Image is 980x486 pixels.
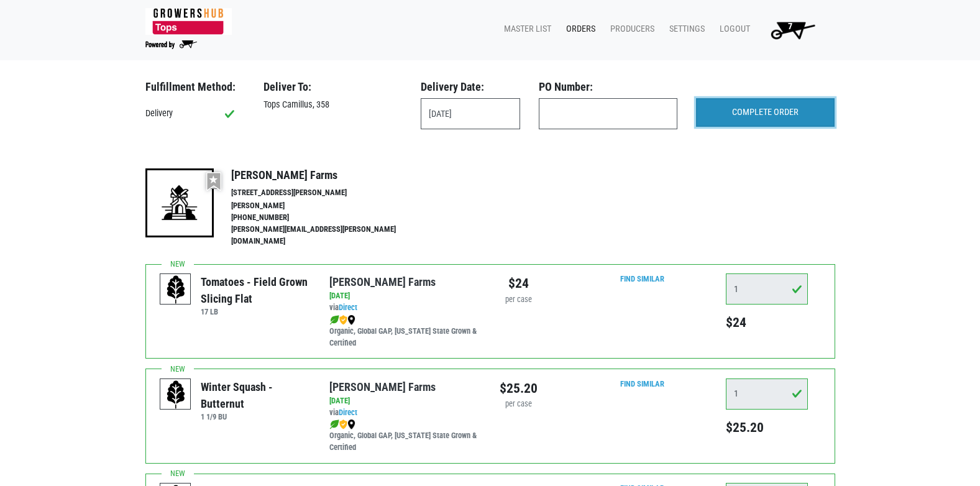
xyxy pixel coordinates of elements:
img: leaf-e5c59151409436ccce96b2ca1b28e03c.png [329,315,339,325]
div: $25.20 [500,378,538,398]
div: [DATE] [329,290,480,302]
li: [PHONE_NUMBER] [231,212,423,224]
img: leaf-e5c59151409436ccce96b2ca1b28e03c.png [329,420,339,429]
div: Organic, Global GAP, [US_STATE] State Grown & Certified [329,314,480,349]
h3: Deliver To: [263,80,402,94]
div: Winter Squash - Butternut [201,378,311,412]
div: via [329,407,480,419]
a: Logout [710,17,755,41]
div: Organic, Global GAP, [US_STATE] State Grown & Certified [329,418,480,454]
div: Tops Camillus, 358 [254,98,411,112]
h4: [PERSON_NAME] Farms [231,168,423,182]
img: Cart [765,17,820,42]
img: map_marker-0e94453035b3232a4d21701695807de9.png [347,420,355,429]
li: [PERSON_NAME][EMAIL_ADDRESS][PERSON_NAME][DOMAIN_NAME] [231,224,423,247]
a: Direct [339,408,357,417]
a: Find Similar [620,274,664,283]
div: per case [500,398,538,410]
a: Orders [556,17,600,41]
a: [PERSON_NAME] Farms [329,275,436,288]
img: 279edf242af8f9d49a69d9d2afa010fb.png [145,8,232,35]
img: placeholder-variety-43d6402dacf2d531de610a020419775a.svg [160,274,191,305]
input: Select Date [421,98,520,129]
a: Settings [659,17,710,41]
div: via [329,302,480,314]
img: 19-7441ae2ccb79c876ff41c34f3bd0da69.png [145,168,214,237]
div: $24 [500,273,538,293]
a: Find Similar [620,379,664,388]
h3: Fulfillment Method: [145,80,245,94]
img: Powered by Big Wheelbarrow [145,40,197,49]
h5: $25.20 [726,420,808,436]
div: per case [500,294,538,306]
input: Qty [726,273,808,305]
li: [PERSON_NAME] [231,200,423,212]
img: safety-e55c860ca8c00a9c171001a62a92dabd.png [339,420,347,429]
h6: 17 LB [201,307,311,316]
a: Producers [600,17,659,41]
h6: 1 1/9 BU [201,412,311,421]
a: Master List [494,17,556,41]
h3: Delivery Date: [421,80,520,94]
div: Tomatoes - Field Grown Slicing Flat [201,273,311,307]
div: [DATE] [329,395,480,407]
img: safety-e55c860ca8c00a9c171001a62a92dabd.png [339,315,347,325]
img: map_marker-0e94453035b3232a4d21701695807de9.png [347,315,355,325]
h5: $24 [726,314,808,331]
a: [PERSON_NAME] Farms [329,380,436,393]
h3: PO Number: [539,80,677,94]
img: placeholder-variety-43d6402dacf2d531de610a020419775a.svg [160,379,191,410]
a: 7 [755,17,825,42]
li: [STREET_ADDRESS][PERSON_NAME] [231,187,423,199]
input: Qty [726,378,808,410]
span: 7 [788,21,792,32]
a: Direct [339,303,357,312]
input: COMPLETE ORDER [696,98,835,127]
